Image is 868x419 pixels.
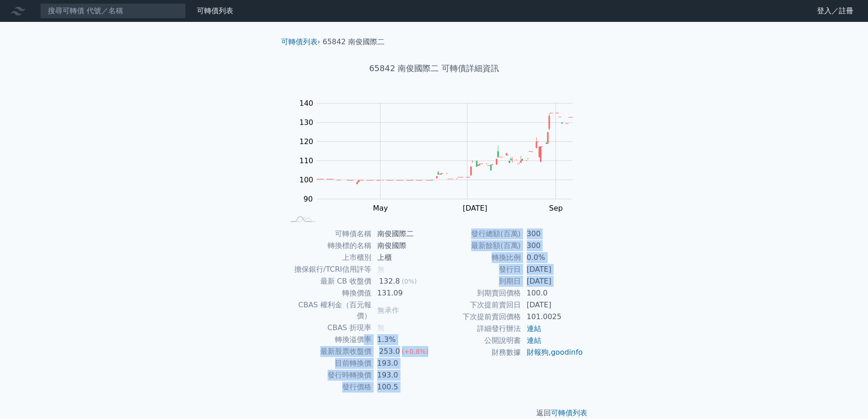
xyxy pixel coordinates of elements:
[372,357,434,369] td: 193.0
[285,334,372,346] td: 轉換溢價率
[295,99,586,231] g: Chart
[372,334,434,346] td: 1.3%
[527,324,541,333] a: 連結
[434,252,521,264] td: 轉換比例
[285,228,372,240] td: 可轉債名稱
[299,176,313,184] tspan: 100
[373,204,388,212] tspan: May
[521,275,584,287] td: [DATE]
[285,264,372,275] td: 擔保銀行/TCRI信用評等
[377,306,399,315] span: 無承作
[285,346,372,357] td: 最新股票收盤價
[434,264,521,275] td: 發行日
[285,357,372,369] td: 目前轉換價
[372,240,434,252] td: 南俊國際
[434,323,521,335] td: 詳細發行辦法
[434,240,521,252] td: 最新餘額(百萬)
[285,287,372,299] td: 轉換價值
[434,287,521,299] td: 到期賣回價格
[299,137,313,146] tspan: 120
[521,228,584,240] td: 300
[434,299,521,311] td: 下次提前賣回日
[281,36,320,47] li: ›
[281,37,318,46] a: 可轉債列表
[377,323,385,332] span: 無
[822,375,868,419] iframe: Chat Widget
[521,287,584,299] td: 100.0
[274,62,595,75] h1: 65842 南俊國際二 可轉債詳細資訊
[402,278,417,285] span: (0%)
[434,335,521,347] td: 公開說明書
[372,381,434,393] td: 100.5
[377,265,385,274] span: 無
[372,252,434,264] td: 上櫃
[521,311,584,323] td: 101.0025
[527,336,541,345] a: 連結
[521,264,584,275] td: [DATE]
[434,275,521,287] td: 到期日
[40,3,186,19] input: 搜尋可轉債 代號／名稱
[462,204,487,212] tspan: [DATE]
[299,156,313,165] tspan: 110
[285,381,372,393] td: 發行價格
[285,299,372,322] td: CBAS 權利金（百元報價）
[274,408,595,419] p: 返回
[551,409,587,417] a: 可轉債列表
[521,252,584,264] td: 0.0%
[434,228,521,240] td: 發行總額(百萬)
[285,369,372,381] td: 發行時轉換價
[434,311,521,323] td: 下次提前賣回價格
[810,4,861,18] a: 登入／註冊
[299,99,313,108] tspan: 140
[822,375,868,419] div: 聊天小工具
[551,348,583,357] a: goodinfo
[197,6,233,15] a: 可轉債列表
[527,348,549,357] a: 財報狗
[434,347,521,358] td: 財務數據
[377,346,402,357] div: 253.0
[377,276,402,287] div: 132.8
[521,347,584,358] td: ,
[299,118,313,127] tspan: 130
[521,299,584,311] td: [DATE]
[303,195,313,203] tspan: 90
[285,275,372,287] td: 最新 CB 收盤價
[285,252,372,264] td: 上市櫃別
[285,322,372,334] td: CBAS 折現率
[323,36,385,47] li: 65842 南俊國際二
[372,287,434,299] td: 131.09
[402,348,428,355] span: (+0.8%)
[372,369,434,381] td: 193.0
[521,240,584,252] td: 300
[285,240,372,252] td: 轉換標的名稱
[372,228,434,240] td: 南俊國際二
[549,204,563,212] tspan: Sep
